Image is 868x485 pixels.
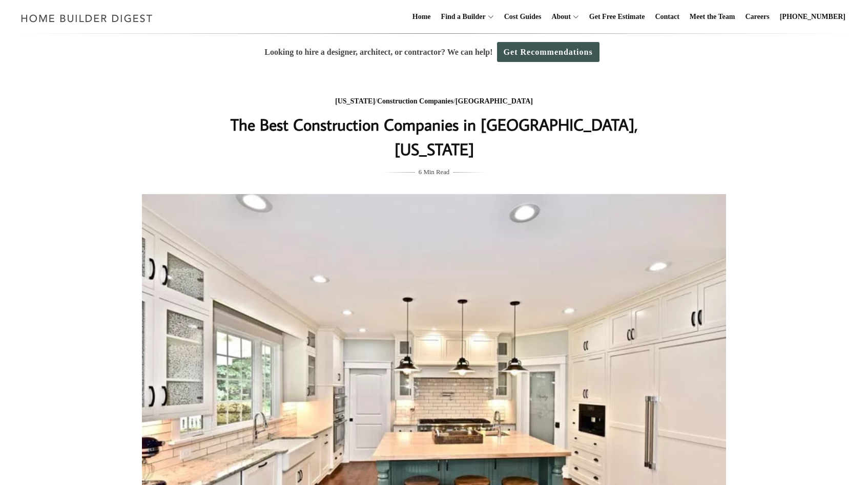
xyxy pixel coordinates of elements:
[547,1,570,33] a: About
[741,1,774,33] a: Careers
[686,1,739,33] a: Meet the Team
[500,1,546,33] a: Cost Guides
[497,42,600,62] a: Get Recommendations
[585,1,649,33] a: Get Free Estimate
[230,95,638,108] div: / /
[230,112,638,161] h1: The Best Construction Companies in [GEOGRAPHIC_DATA], [US_STATE]
[456,97,533,105] a: [GEOGRAPHIC_DATA]
[651,1,683,33] a: Contact
[437,1,486,33] a: Find a Builder
[335,97,375,105] a: [US_STATE]
[419,166,449,178] span: 6 Min Read
[776,1,850,33] a: [PHONE_NUMBER]
[408,1,435,33] a: Home
[377,97,453,105] a: Construction Companies
[16,8,157,28] img: Home Builder Digest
